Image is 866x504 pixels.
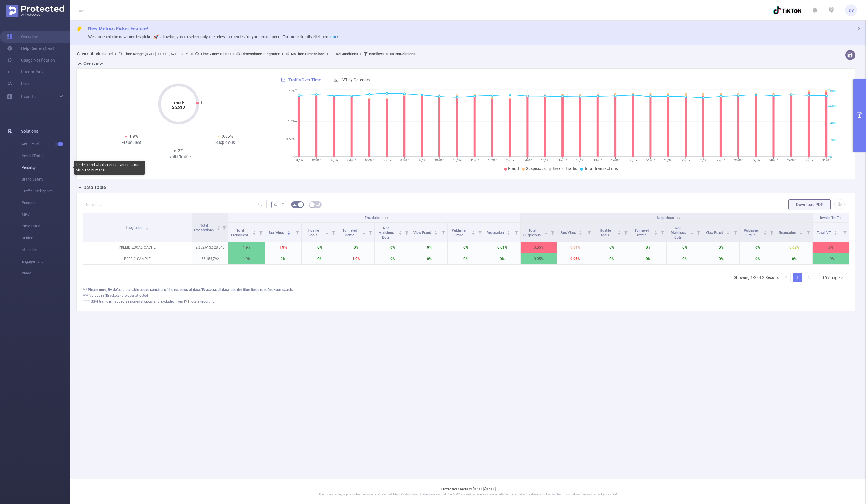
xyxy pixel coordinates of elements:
span: IVT by Category [341,77,370,82]
i: icon: right [808,276,811,279]
span: Tunneled Traffic [342,228,357,237]
b: No Solutions [395,52,416,56]
span: > [384,52,390,56]
p: 0% [375,242,411,253]
p: This is a stable, in production version of Protected Media's dashboard. Please note that the MRC ... [85,492,851,497]
p: 0% [411,242,447,253]
div: Invalid Traffic [132,154,225,160]
div: Sort [362,230,366,234]
tspan: 19/07 [611,159,620,162]
i: Filter menu [622,223,630,242]
tspan: 10/07 [453,159,461,162]
i: icon: caret-down [434,232,437,234]
i: Filter menu [329,223,338,242]
tspan: 17/07 [576,159,584,162]
p: 0% [484,253,520,264]
tspan: 01/07 [295,159,303,162]
span: # [281,202,284,207]
i: icon: caret-down [507,232,510,234]
span: Attention [22,244,70,256]
span: Invalid Traffic [22,150,70,162]
a: Help Center (New) [7,43,54,54]
i: icon: caret-down [362,232,365,234]
div: Sort [253,230,256,234]
div: *** Please note, By default, the table above consists of the top rows of data. To access all data... [83,287,849,292]
span: Solutions [21,125,38,137]
tspan: 07/07 [400,159,408,162]
i: icon: caret-down [726,232,729,234]
i: Filter menu [695,223,703,242]
i: icon: down [840,276,843,280]
span: Hostile Tools [308,228,319,237]
tspan: 06/07 [383,159,391,162]
span: Suspicious [657,216,674,220]
i: icon: caret-up [434,230,437,232]
span: Reputation [779,231,797,235]
i: icon: caret-up [217,225,220,227]
h2: Data Table [83,184,106,191]
span: We launched the new metrics picker 🚀, allowing you to select only the relevant metrics for your e... [88,34,339,39]
span: Invalid Traffic [553,166,577,171]
i: Filter menu [512,223,520,242]
tspan: 20/07 [629,159,637,162]
i: icon: caret-up [326,230,329,232]
i: Filter menu [366,223,374,242]
p: 1.9% [265,242,301,253]
p: 0% [593,242,630,253]
span: 2% [178,148,183,153]
div: Sort [834,230,837,234]
tspan: 09/07 [435,159,444,162]
span: View Fraud [413,231,432,235]
span: Integration [241,52,280,56]
div: Understand whether or not your ads are visible to humans [74,161,145,175]
i: icon: user [76,52,82,56]
i: icon: caret-up [691,230,694,232]
tspan: 2.1% [288,90,295,93]
p: 0% [302,253,338,264]
p: 0% [776,253,812,264]
span: Click Fraud [22,220,70,232]
button: icon: close [857,25,861,32]
p: 0% [411,253,447,264]
div: Sort [507,230,510,234]
tspan: 60B [830,104,836,108]
span: Publisher Fraud [744,228,759,237]
b: PID: [82,52,89,56]
p: 0% [448,242,484,253]
i: icon: caret-up [253,230,256,232]
tspan: 29/07 [787,159,796,162]
i: icon: caret-down [834,232,837,234]
p: 0% [375,253,411,264]
div: Sort [217,225,220,229]
tspan: 11/07 [470,159,479,162]
p: 0% [593,253,630,264]
i: icon: caret-down [545,232,548,234]
p: 0% [703,253,739,264]
span: > [325,52,330,56]
span: Non Malicious Bots [379,226,394,240]
tspan: 30/07 [804,159,813,162]
p: 0% [265,253,301,264]
span: Invalid Traffic [820,216,841,220]
span: Unified [22,232,70,244]
p: 0% [338,242,374,253]
span: > [231,52,236,56]
span: Integration [126,226,144,230]
h2: Overview [83,60,103,67]
div: **** Values in (Brackets) are user attested [83,293,849,298]
p: 1.9% [338,253,374,264]
li: Previous Page [781,273,791,282]
span: > [280,52,286,56]
tspan: 16/07 [558,159,567,162]
i: icon: caret-down [654,232,658,234]
span: Fraudulent [365,216,382,220]
tspan: 25/07 [717,159,725,162]
tspan: 14/07 [523,159,532,162]
span: Tunneled Traffic [635,228,649,237]
i: icon: caret-up [579,230,582,232]
tspan: 15/07 [541,159,549,162]
i: icon: caret-down [146,227,149,229]
a: 1 [793,273,802,282]
i: icon: caret-up [834,230,837,232]
b: Time Range: [124,52,145,56]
